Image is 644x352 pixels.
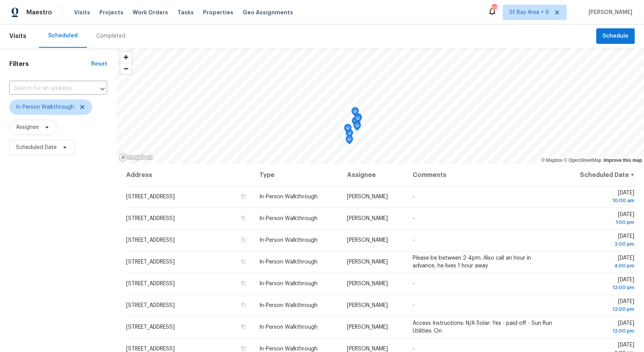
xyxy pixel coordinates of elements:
span: Scheduled Date [16,144,57,151]
div: Scheduled [48,32,78,40]
span: In-Person Walkthrough [259,281,318,286]
input: Search for an address... [9,83,85,95]
span: [DATE] [566,212,634,226]
span: [STREET_ADDRESS] [126,281,175,286]
span: [STREET_ADDRESS] [126,238,175,243]
th: Type [253,164,340,186]
span: In-Person Walkthrough [259,216,318,221]
span: Visits [74,9,90,16]
a: OpenStreetMap [564,158,601,163]
span: [PERSON_NAME] [347,259,388,265]
div: Map marker [345,135,353,147]
div: 10:00 am [566,197,634,205]
div: Map marker [353,121,361,134]
span: In-Person Walkthrough [259,303,318,308]
div: Reset [91,60,107,68]
span: [STREET_ADDRESS] [126,303,175,308]
div: 4:00 pm [566,262,634,270]
th: Assignee [341,164,407,186]
div: Map marker [353,121,361,133]
span: Please be between 2-4pm. Also call an hour in advance, he lives 1 hour away [413,255,531,269]
div: 27 [491,5,497,12]
span: - [413,346,415,352]
div: 12:00 pm [566,305,634,313]
span: In-Person Walkthrough [259,259,318,265]
span: [STREET_ADDRESS] [126,324,175,330]
th: Scheduled Date ↑ [559,164,635,186]
a: Mapbox [541,158,562,163]
button: Copy Address [240,236,247,243]
span: [STREET_ADDRESS] [126,259,175,265]
button: Zoom out [120,63,132,74]
span: Visits [9,28,26,45]
h1: Filters [9,60,91,68]
span: Work Orders [133,9,168,16]
span: - [413,194,415,199]
div: Map marker [351,107,359,119]
th: Address [126,164,253,186]
div: Map marker [352,117,360,129]
span: - [413,216,415,221]
span: [DATE] [566,321,634,335]
span: In-Person Walkthrough [259,346,318,352]
span: [PERSON_NAME] [347,324,388,330]
span: [DATE] [566,299,634,313]
span: [DATE] [566,277,634,291]
button: Copy Address [240,215,247,222]
span: [DATE] [566,255,634,270]
span: [DATE] [566,234,634,248]
span: [PERSON_NAME] [347,346,388,352]
button: Copy Address [240,280,247,287]
a: Mapbox homepage [119,153,153,162]
div: Map marker [354,114,362,126]
span: - [413,238,415,243]
span: - [413,303,415,308]
span: Schedule [602,31,628,41]
div: 12:00 pm [566,327,634,335]
canvas: Map [116,48,644,164]
span: In-Person Walkthrough [259,324,318,330]
span: [STREET_ADDRESS] [126,346,175,352]
a: Improve this map [604,158,642,163]
span: [PERSON_NAME] [585,9,632,16]
button: Copy Address [240,193,247,200]
div: 2:00 pm [566,240,634,248]
span: [STREET_ADDRESS] [126,194,175,199]
span: [PERSON_NAME] [347,281,388,286]
th: Comments [406,164,559,186]
span: Projects [99,9,123,16]
button: Copy Address [240,323,247,330]
div: Map marker [344,124,352,136]
button: Copy Address [240,345,247,352]
span: [STREET_ADDRESS] [126,216,175,221]
button: Copy Address [240,258,247,265]
span: In-Person Walkthrough [259,238,318,243]
span: [PERSON_NAME] [347,216,388,221]
span: [PERSON_NAME] [347,303,388,308]
button: Copy Address [240,302,247,309]
span: [PERSON_NAME] [347,238,388,243]
span: Tasks [177,10,194,15]
button: Zoom in [120,52,132,63]
button: Schedule [596,28,635,44]
span: - [413,281,415,286]
span: Sf Bay Area + 9 [509,9,549,16]
span: Properties [203,9,233,16]
div: Completed [96,32,125,40]
span: Access Instructions: N/A Solar: Yes - paid off - Sun Run Utilities: On [413,321,552,334]
span: [DATE] [566,190,634,205]
div: 1:00 pm [566,218,634,226]
span: Assignee [16,123,39,131]
div: 12:00 pm [566,284,634,291]
span: Maestro [26,9,52,16]
button: Open [97,83,108,94]
span: In-Person Walkthrough [259,194,318,199]
span: In-Person Walkthrough [16,103,74,111]
span: [PERSON_NAME] [347,194,388,199]
span: Geo Assignments [243,9,293,16]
